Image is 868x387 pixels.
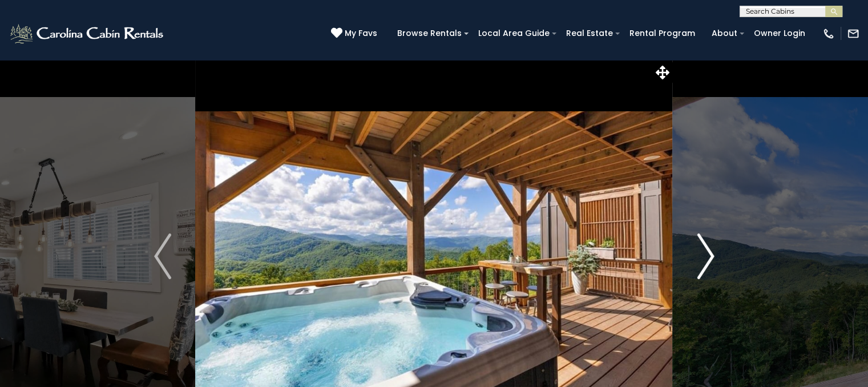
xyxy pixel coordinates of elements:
a: Browse Rentals [391,25,467,42]
a: My Favs [331,27,380,40]
a: Rental Program [624,25,701,42]
span: My Favs [345,27,377,39]
a: Local Area Guide [473,25,555,42]
img: arrow [697,233,714,279]
img: White-1-2.png [9,22,167,45]
img: mail-regular-white.png [847,27,859,40]
a: Real Estate [560,25,619,42]
img: arrow [154,233,171,279]
a: About [706,25,743,42]
a: Owner Login [748,25,811,42]
img: phone-regular-white.png [822,27,835,40]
